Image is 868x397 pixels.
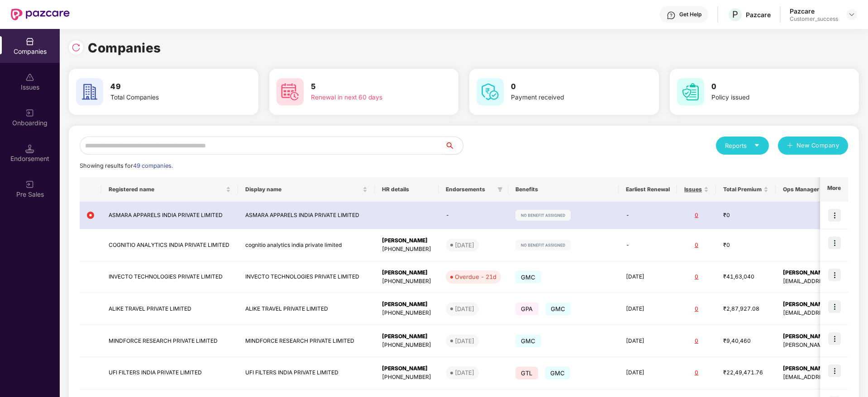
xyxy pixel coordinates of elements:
div: ₹9,40,460 [723,337,768,345]
img: svg+xml;base64,PHN2ZyB4bWxucz0iaHR0cDovL3d3dy53My5vcmcvMjAwMC9zdmciIHdpZHRoPSIxMjIiIGhlaWdodD0iMj... [515,210,571,221]
div: 0 [684,337,709,345]
img: icon [828,236,841,249]
td: MINDFORCE RESEARCH PRIVATE LIMITED [238,325,375,357]
div: Get Help [679,11,701,18]
span: Registered name [109,186,224,193]
td: ALIKE TRAVEL PRIVATE LIMITED [238,293,375,325]
img: svg+xml;base64,PHN2ZyB4bWxucz0iaHR0cDovL3d3dy53My5vcmcvMjAwMC9zdmciIHdpZHRoPSIxMjIiIGhlaWdodD0iMj... [515,240,571,250]
div: ₹0 [723,241,768,250]
span: GMC [545,367,571,379]
div: [DATE] [455,304,474,313]
div: Customer_success [790,15,838,23]
span: P [732,9,738,20]
span: caret-down [754,142,760,148]
div: [PERSON_NAME] [382,269,431,277]
img: svg+xml;base64,PHN2ZyB4bWxucz0iaHR0cDovL3d3dy53My5vcmcvMjAwMC9zdmciIHdpZHRoPSIxMiIgaGVpZ2h0PSIxMi... [87,212,94,219]
th: Issues [677,177,716,202]
h3: 0 [511,81,625,93]
td: UFI FILTERS INDIA PRIVATE LIMITED [238,357,375,389]
td: [DATE] [619,357,677,389]
td: UFI FILTERS INDIA PRIVATE LIMITED [101,357,238,389]
img: icon [828,300,841,313]
div: [PHONE_NUMBER] [382,373,431,382]
th: Benefits [508,177,619,202]
th: Display name [238,177,375,202]
img: icon [828,209,841,222]
div: 0 [684,273,709,281]
img: svg+xml;base64,PHN2ZyB3aWR0aD0iMjAiIGhlaWdodD0iMjAiIHZpZXdCb3g9IjAgMCAyMCAyMCIgZmlsbD0ibm9uZSIgeG... [25,180,34,189]
img: svg+xml;base64,PHN2ZyB4bWxucz0iaHR0cDovL3d3dy53My5vcmcvMjAwMC9zdmciIHdpZHRoPSI2MCIgaGVpZ2h0PSI2MC... [277,78,304,105]
span: GMC [515,335,541,347]
img: icon [828,269,841,281]
div: [PHONE_NUMBER] [382,245,431,254]
img: svg+xml;base64,PHN2ZyB4bWxucz0iaHR0cDovL3d3dy53My5vcmcvMjAwMC9zdmciIHdpZHRoPSI2MCIgaGVpZ2h0PSI2MC... [76,78,103,105]
span: GTL [515,367,538,379]
div: [PERSON_NAME] [382,332,431,341]
img: svg+xml;base64,PHN2ZyBpZD0iSXNzdWVzX2Rpc2FibGVkIiB4bWxucz0iaHR0cDovL3d3dy53My5vcmcvMjAwMC9zdmciIH... [25,73,34,82]
button: plusNew Company [778,137,848,155]
span: filter [497,187,503,192]
span: Endorsements [446,186,494,193]
td: - [619,202,677,229]
span: GPA [515,302,539,315]
div: Overdue - 21d [455,272,496,281]
td: - [619,229,677,261]
div: Reports [725,141,760,150]
span: search [444,142,463,149]
span: Display name [245,186,361,193]
td: COGNITIO ANALYTICS INDIA PRIVATE LIMITED [101,229,238,261]
td: ALIKE TRAVEL PRIVATE LIMITED [101,293,238,325]
h3: 49 [110,81,224,93]
td: cognitio analytics india private limited [238,229,375,261]
div: [DATE] [455,336,474,345]
div: Renewal in next 60 days [311,93,425,103]
td: [DATE] [619,261,677,293]
span: Showing results for [80,162,173,169]
div: ₹22,49,471.76 [723,369,768,377]
div: ₹41,63,040 [723,273,768,281]
div: ₹0 [723,211,768,220]
img: svg+xml;base64,PHN2ZyBpZD0iQ29tcGFuaWVzIiB4bWxucz0iaHR0cDovL3d3dy53My5vcmcvMjAwMC9zdmciIHdpZHRoPS... [25,37,34,46]
td: - [439,202,508,229]
div: [PERSON_NAME] [382,364,431,373]
div: 0 [684,211,709,220]
th: HR details [375,177,439,202]
div: Pazcare [746,10,771,19]
button: search [444,137,463,155]
img: icon [828,364,841,377]
h1: Companies [88,38,161,58]
img: svg+xml;base64,PHN2ZyBpZD0iUmVsb2FkLTMyeDMyIiB4bWxucz0iaHR0cDovL3d3dy53My5vcmcvMjAwMC9zdmciIHdpZH... [72,43,81,52]
img: icon [828,332,841,345]
img: svg+xml;base64,PHN2ZyB3aWR0aD0iMjAiIGhlaWdodD0iMjAiIHZpZXdCb3g9IjAgMCAyMCAyMCIgZmlsbD0ibm9uZSIgeG... [25,109,34,118]
div: 0 [684,241,709,250]
div: Policy issued [711,93,825,103]
td: MINDFORCE RESEARCH PRIVATE LIMITED [101,325,238,357]
span: GMC [545,302,571,315]
td: ASMARA APPARELS INDIA PRIVATE LIMITED [101,202,238,229]
div: [PHONE_NUMBER] [382,309,431,317]
span: filter [496,184,505,195]
div: [PERSON_NAME] [382,236,431,245]
span: New Company [796,141,839,150]
span: GMC [515,271,541,284]
th: More [820,177,848,202]
th: Total Premium [716,177,776,202]
div: Payment received [511,93,625,103]
img: svg+xml;base64,PHN2ZyB4bWxucz0iaHR0cDovL3d3dy53My5vcmcvMjAwMC9zdmciIHdpZHRoPSI2MCIgaGVpZ2h0PSI2MC... [477,78,504,105]
div: ₹2,87,927.08 [723,305,768,313]
div: 0 [684,369,709,377]
div: [DATE] [455,368,474,377]
div: Total Companies [110,93,224,103]
div: [PHONE_NUMBER] [382,277,431,286]
span: plus [787,142,793,150]
th: Registered name [101,177,238,202]
span: Total Premium [723,186,762,193]
span: 49 companies. [133,162,173,169]
div: [DATE] [455,241,474,250]
div: [PERSON_NAME] [382,300,431,309]
h3: 5 [311,81,425,93]
img: svg+xml;base64,PHN2ZyBpZD0iRHJvcGRvd24tMzJ4MzIiIHhtbG5zPSJodHRwOi8vd3d3LnczLm9yZy8yMDAwL3N2ZyIgd2... [848,11,855,18]
span: Issues [684,186,702,193]
td: INVECTO TECHNOLOGIES PRIVATE LIMITED [238,261,375,293]
div: Pazcare [790,7,838,15]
